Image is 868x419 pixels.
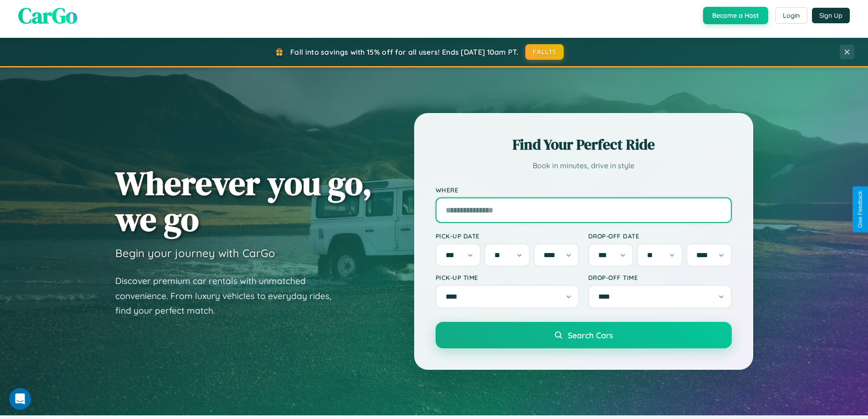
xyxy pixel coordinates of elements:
h1: Wherever you go, we go [115,165,372,237]
label: Where [436,186,732,194]
p: Book in minutes, drive in style [436,159,732,172]
iframe: Intercom live chat [9,388,31,410]
label: Pick-up Time [436,274,579,281]
label: Drop-off Time [588,274,732,281]
span: Search Cars [568,330,613,340]
button: Search Cars [436,322,732,348]
span: CarGo [18,0,77,31]
label: Pick-up Date [436,232,579,240]
button: Become a Host [703,7,768,24]
h3: Begin your journey with CarGo [115,246,275,260]
span: Fall into savings with 15% off for all users! Ends [DATE] 10am PT. [290,47,519,57]
button: Sign Up [812,8,850,23]
p: Discover premium car rentals with unmatched convenience. From luxury vehicles to everyday rides, ... [115,274,343,318]
h2: Find Your Perfect Ride [436,134,732,155]
button: Login [775,7,807,24]
label: Drop-off Date [588,232,732,240]
button: FALL15 [525,44,564,60]
div: Give Feedback [857,191,863,228]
